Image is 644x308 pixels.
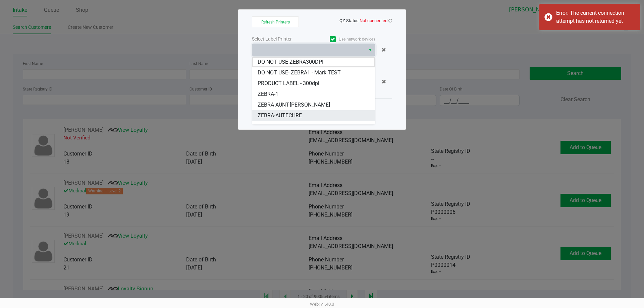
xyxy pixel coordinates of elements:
[360,18,387,23] span: Not connected
[314,36,375,42] label: Use network devices
[261,20,290,24] span: Refresh Printers
[339,18,392,23] span: QZ Status:
[258,69,341,77] span: DO NOT USE- ZEBRA1 - Mark TEST
[365,44,375,56] button: Select
[252,36,314,43] div: Select Label Printer
[258,101,330,109] span: ZEBRA-AUNT-[PERSON_NAME]
[556,9,635,25] div: Error: The current connection attempt has not returned yet
[258,79,319,87] span: PRODUCT LABEL - 300dpi
[258,90,278,98] span: ZEBRA-1
[258,122,316,130] span: ZEBRA-[PERSON_NAME]
[258,58,323,66] span: DO NOT USE ZEBRA300DPI
[258,112,302,120] span: ZEBRA-AUTECHRE
[252,16,299,27] button: Refresh Printers
[310,302,334,307] span: Web: v1.40.0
